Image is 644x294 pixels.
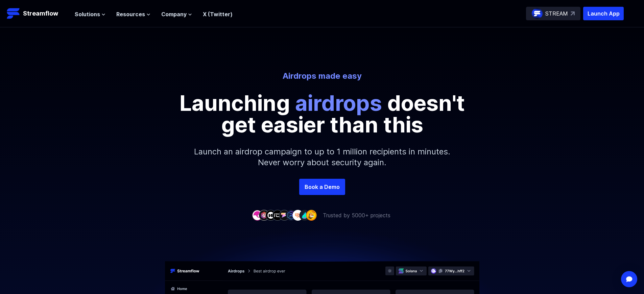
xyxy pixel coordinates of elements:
[526,7,580,20] a: STREAM
[203,11,233,18] a: X (Twitter)
[583,7,624,20] button: Launch App
[299,179,345,195] a: Book a Demo
[161,10,192,18] button: Company
[292,210,303,220] img: company-7
[295,90,382,116] span: airdrops
[116,10,150,18] button: Resources
[7,7,68,20] a: Streamflow
[323,211,390,219] p: Trusted by 5000+ projects
[272,210,283,220] img: company-4
[170,92,474,136] p: Launching doesn't get easier than this
[161,10,187,18] span: Company
[252,210,263,220] img: company-1
[75,10,105,18] button: Solutions
[135,71,509,81] p: Airdrops made easy
[545,9,568,18] p: STREAM
[23,9,58,18] p: Streamflow
[299,210,310,220] img: company-8
[7,7,20,20] img: Streamflow Logo
[286,210,296,220] img: company-6
[306,210,317,220] img: company-9
[279,210,290,220] img: company-5
[621,271,637,287] div: Open Intercom Messenger
[532,8,543,19] img: streamflow-logo-circle.png
[259,210,269,220] img: company-2
[177,136,468,179] p: Launch an airdrop campaign to up to 1 million recipients in minutes. Never worry about security a...
[75,10,100,18] span: Solutions
[265,210,276,220] img: company-3
[116,10,145,18] span: Resources
[571,11,575,16] img: top-right-arrow.svg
